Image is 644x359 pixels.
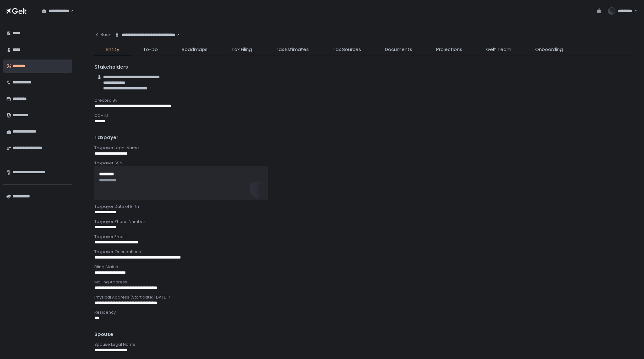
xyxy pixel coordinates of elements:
[436,46,462,53] span: Projections
[182,46,208,53] span: Roadmaps
[276,46,309,53] span: Tax Estimates
[94,160,635,166] div: Taxpayer SSN
[535,46,563,53] span: Onboarding
[94,264,635,270] div: Filing Status
[486,46,511,53] span: Gelt Team
[69,8,69,14] input: Search for option
[94,279,635,285] div: Mailing Address
[111,28,179,42] div: Search for option
[94,234,635,240] div: Taxpayer Email
[94,145,635,151] div: Taxpayer Legal Name
[94,294,635,300] div: Physical Address (Start date: [DATE])
[94,134,635,141] div: Taxpayer
[38,4,73,18] div: Search for option
[175,32,175,38] input: Search for option
[94,98,635,103] div: Created By
[106,46,119,53] span: Entity
[94,342,635,347] div: Spouse Legal Name
[385,46,412,53] span: Documents
[333,46,361,53] span: Tax Sources
[94,64,635,71] div: Stakeholders
[94,249,635,255] div: Taxpayer Occupations
[143,46,158,53] span: To-Do
[94,32,111,37] div: Back
[94,310,635,315] div: Residency
[94,219,635,225] div: Taxpayer Phone Number
[94,204,635,209] div: Taxpayer Date of Birth
[94,113,635,118] div: CCH ID
[94,331,635,338] div: Spouse
[231,46,252,53] span: Tax Filing
[94,28,111,41] button: Back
